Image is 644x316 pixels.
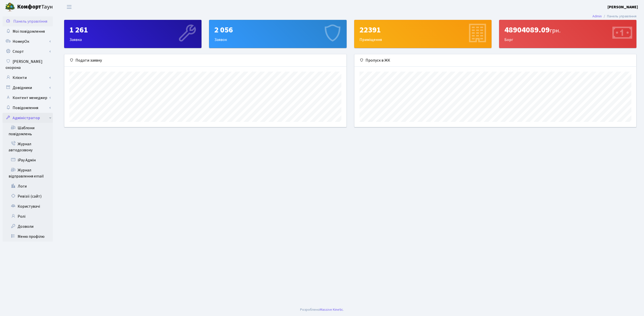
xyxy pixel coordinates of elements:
div: 22391 [359,25,486,35]
a: Користувачі [3,201,53,211]
a: [PERSON_NAME] [608,4,638,10]
div: Борг [499,20,636,48]
div: Заявка [64,20,201,48]
span: грн. [550,26,560,35]
span: Мої повідомлення [13,29,45,34]
a: Спорт [3,47,53,57]
span: Панель управління [13,19,47,24]
li: Панель управління [602,14,636,19]
a: iPay Адмін [3,155,53,165]
a: Журнал відправлення email [3,165,53,181]
div: 2 056 [214,25,341,35]
a: Шаблони повідомлень [3,123,53,139]
a: Повідомлення [3,103,53,113]
a: Massive Kinetic [320,307,343,312]
a: Мої повідомлення [3,26,53,36]
span: Таун [17,3,53,11]
nav: breadcrumb [585,11,644,22]
div: Заявок [209,20,346,48]
a: Панель управління [3,16,53,26]
a: НомерОк [3,36,53,47]
a: 22391Приміщення [354,20,492,48]
div: 1 261 [69,25,196,35]
a: Контент менеджер [3,93,53,103]
b: [PERSON_NAME] [608,4,638,10]
b: Комфорт [17,3,41,11]
a: [PERSON_NAME] охорона [3,57,53,73]
a: Адміністратор [3,113,53,123]
div: Подати заявку [64,54,346,67]
a: Журнал автодозвону [3,139,53,155]
div: Розроблено . [300,307,344,312]
a: Логи [3,181,53,191]
img: logo.png [5,2,15,12]
a: Довідники [3,83,53,93]
a: Клієнти [3,73,53,83]
a: Admin [592,14,602,19]
div: Приміщення [354,20,491,48]
a: 1 261Заявка [64,20,202,48]
a: 2 056Заявок [209,20,346,48]
button: Переключити навігацію [63,3,75,11]
div: 48904089.09 [504,25,631,35]
a: Ревізії (сайт) [3,191,53,201]
a: Меню профілю [3,232,53,242]
a: Дозволи [3,221,53,232]
div: Пропуск в ЖК [354,54,636,67]
a: Ролі [3,211,53,221]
